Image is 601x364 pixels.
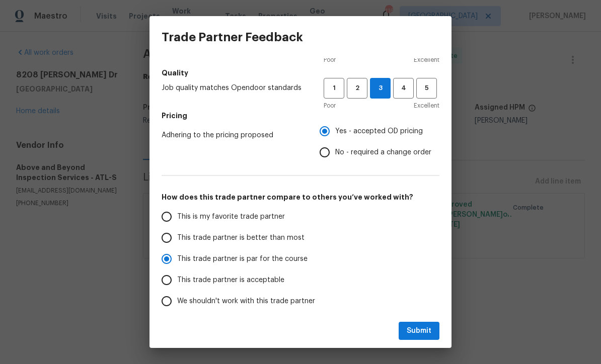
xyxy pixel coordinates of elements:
span: 4 [394,82,413,94]
div: Pricing [320,121,439,163]
span: Excellent [414,101,439,111]
span: This is my favorite trade partner [177,212,285,222]
span: Poor [324,55,336,65]
button: 4 [393,78,414,99]
h5: Quality [162,68,439,78]
span: Yes - accepted OD pricing [335,126,423,137]
span: Adhering to the pricing proposed [162,130,304,140]
button: 2 [347,78,367,99]
h5: Pricing [162,111,439,121]
span: This trade partner is acceptable [177,275,284,286]
span: Job quality matches Opendoor standards [162,83,308,93]
button: 5 [416,78,437,99]
span: 2 [348,82,366,94]
span: 1 [325,82,343,94]
span: Submit [407,325,431,337]
span: No - required a change order [335,147,431,158]
span: This trade partner is par for the course [177,254,308,264]
h3: Trade Partner Feedback [162,30,303,44]
span: We shouldn't work with this trade partner [177,296,315,307]
h5: How does this trade partner compare to others you’ve worked with? [162,192,439,202]
button: 1 [324,78,344,99]
span: Excellent [414,55,439,65]
div: How does this trade partner compare to others you’ve worked with? [162,206,439,312]
button: 3 [370,78,391,99]
span: Poor [324,101,336,111]
button: Submit [399,322,439,340]
span: 5 [417,82,436,94]
span: 3 [370,82,390,94]
span: This trade partner is better than most [177,233,305,243]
